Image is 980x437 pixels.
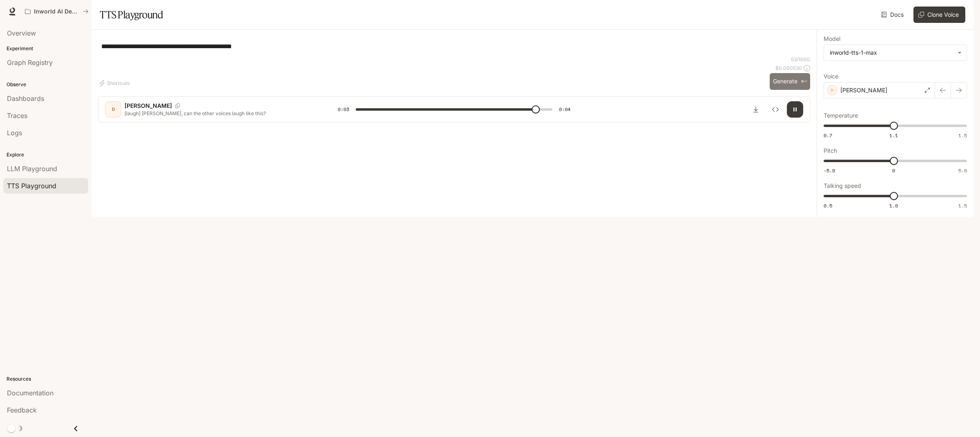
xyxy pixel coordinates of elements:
div: inworld-tts-1-max [830,49,953,57]
span: 1.5 [958,202,967,209]
span: 1.1 [889,132,898,139]
p: Temperature [824,113,858,118]
span: 0.7 [824,132,832,139]
button: Download audio [748,101,764,118]
p: [laugh] [PERSON_NAME], can the other voices laugh like this? [125,110,318,117]
button: Shortcuts [98,77,133,90]
p: Inworld AI Demos [34,8,80,15]
p: Pitch [824,148,837,154]
p: Model [824,36,840,42]
p: Talking speed [824,183,861,189]
p: Voice [824,74,838,79]
div: D [107,103,120,116]
button: Copy Voice ID [172,103,183,108]
p: [PERSON_NAME] [840,86,887,94]
p: ⌘⏎ [801,79,807,84]
button: Clone Voice [913,7,965,23]
span: 0 [892,167,895,174]
h1: TTS Playground [100,7,163,23]
button: Inspect [767,101,784,118]
div: inworld-tts-1-max [824,45,967,60]
p: $ 0.000530 [775,65,802,71]
span: 0:04 [559,105,570,114]
span: 0:03 [338,105,349,114]
button: All workspaces [21,3,92,20]
span: 0.5 [824,202,832,209]
p: [PERSON_NAME] [125,102,172,110]
span: -5.0 [824,167,835,174]
p: 53 / 1000 [791,56,810,63]
span: 1.0 [889,202,898,209]
button: Generate⌘⏎ [770,73,810,90]
a: Docs [880,7,907,23]
span: 5.0 [958,167,967,174]
span: 1.5 [958,132,967,139]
